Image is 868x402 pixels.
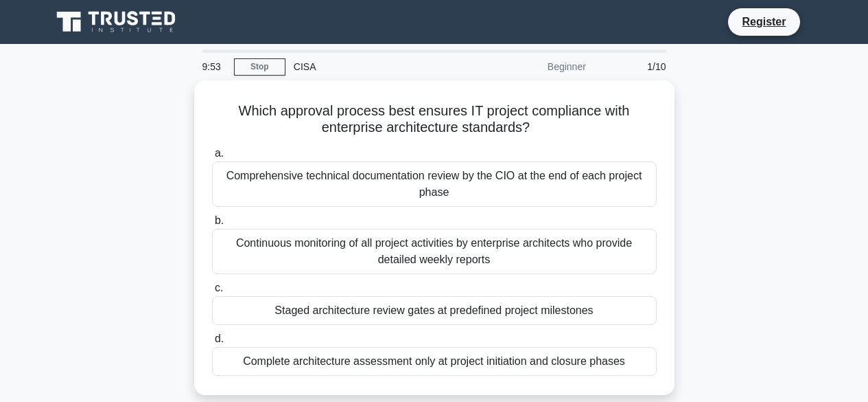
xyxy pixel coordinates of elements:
a: Stop [234,58,285,76]
span: d. [215,333,224,344]
span: b. [215,214,224,226]
div: Beginner [474,53,594,80]
h5: Which approval process best ensures IT project compliance with enterprise architecture standards? [211,102,658,137]
span: a. [215,147,224,159]
div: Continuous monitoring of all project activities by enterprise architects who provide detailed wee... [212,229,657,274]
div: 9:53 [194,53,234,80]
div: 1/10 [594,53,675,80]
div: Staged architecture review gates at predefined project milestones [212,296,657,325]
div: Comprehensive technical documentation review by the CIO at the end of each project phase [212,161,657,207]
div: Complete architecture assessment only at project initiation and closure phases [212,347,657,376]
span: c. [215,282,223,293]
a: Register [734,13,794,30]
div: CISA [285,53,474,80]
